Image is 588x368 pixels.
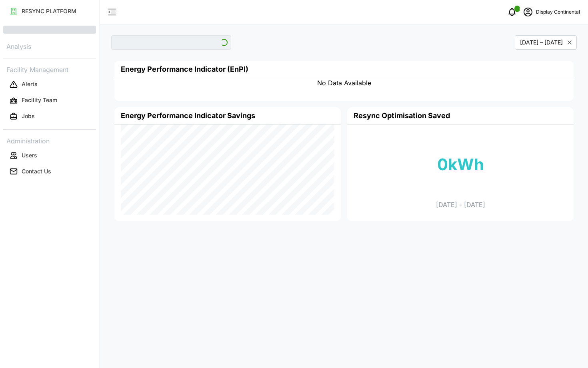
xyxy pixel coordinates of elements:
h4: Resync Optimisation Saved [354,111,450,121]
p: Facility Management [3,63,96,75]
button: Contact Us [3,164,96,179]
button: Alerts [3,77,96,92]
a: Contact Us [3,163,96,179]
button: Jobs [3,109,96,124]
p: Jobs [22,112,35,120]
a: RESYNC PLATFORM [3,3,96,19]
a: Jobs [3,109,96,125]
button: Users [3,148,96,163]
p: Contact Us [22,167,51,175]
a: Users [3,147,96,163]
h4: Energy Performance Indicator (EnPI) [121,64,248,74]
p: Administration [3,135,96,146]
button: RESYNC PLATFORM [3,4,96,18]
p: 0 kWh [437,152,484,177]
p: Display Continental [536,8,580,16]
a: Facility Team [3,93,96,109]
h4: Energy Performance Indicator Savings [121,111,255,121]
a: Alerts [3,76,96,93]
p: Facility Team [22,96,57,104]
p: RESYNC PLATFORM [22,7,76,15]
button: notifications [504,4,520,20]
p: Analysis [3,40,96,52]
p: Alerts [22,80,38,88]
span: No Data Available [317,78,371,88]
p: [DATE] - [DATE] [360,200,561,210]
button: Facility Team [3,93,96,108]
p: Users [22,151,37,159]
button: schedule [520,4,536,20]
button: [DATE] – [DATE] [515,35,577,50]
